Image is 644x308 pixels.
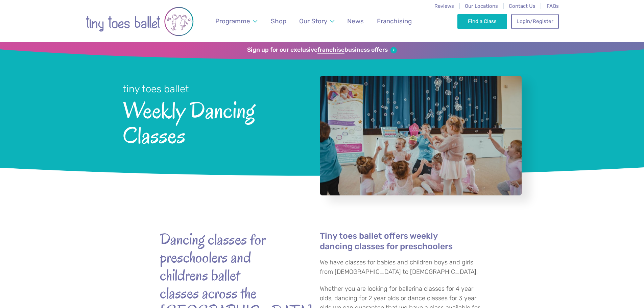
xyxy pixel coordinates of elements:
[267,13,289,29] a: Shop
[271,17,286,25] span: Shop
[344,13,367,29] a: News
[123,96,302,148] span: Weekly Dancing Classes
[317,46,344,54] strong: franchise
[465,3,498,9] a: Our Locations
[457,14,507,29] a: Find a Class
[215,17,250,25] span: Programme
[434,3,454,9] a: Reviews
[123,83,189,95] small: tiny toes ballet
[299,17,327,25] span: Our Story
[86,4,194,39] img: tiny toes ballet
[212,13,260,29] a: Programme
[509,3,535,9] a: Contact Us
[374,13,415,29] a: Franchising
[547,3,559,9] a: FAQs
[320,258,484,277] p: We have classes for babies and children boys and girls from [DEMOGRAPHIC_DATA] to [DEMOGRAPHIC_DA...
[377,17,412,25] span: Franchising
[320,242,453,252] a: dancing classes for preschoolers
[296,13,337,29] a: Our Story
[320,231,484,252] h4: Tiny toes ballet offers weekly
[511,14,558,29] a: Login/Register
[247,46,397,54] a: Sign up for our exclusivefranchisebusiness offers
[347,17,364,25] span: News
